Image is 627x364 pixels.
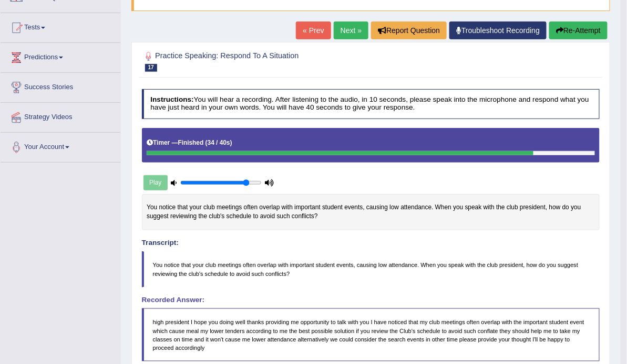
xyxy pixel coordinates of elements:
a: Success Stories [1,73,120,99]
a: Predictions [1,43,120,69]
h4: You will hear a recording. After listening to the audio, in 10 seconds, please speak into the mic... [142,89,600,119]
h5: Timer — [147,140,232,146]
a: Tests [1,13,120,39]
a: Troubleshoot Recording [449,22,547,39]
div: You notice that your club meetings often overlap with important student events, causing low atten... [142,194,600,230]
a: Your Account [1,133,120,159]
button: Re-Attempt [549,22,608,39]
b: ) [230,139,232,146]
b: ( [205,139,208,146]
a: Next » [334,22,368,39]
span: 17 [145,64,157,72]
b: Finished [178,139,204,146]
b: 34 / 40s [208,139,230,146]
b: Instructions: [150,95,193,103]
blockquote: You notice that your club meetings often overlap with important student events, causing low atten... [142,251,600,287]
button: Report Question [371,22,447,39]
h4: Recorded Answer: [142,296,600,304]
a: Strategy Videos [1,103,120,129]
h2: Practice Speaking: Respond To A Situation [142,50,426,72]
a: « Prev [296,22,331,39]
blockquote: high president I hope you doing well thanks providing me opportunity to talk with you I have noti... [142,308,600,361]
